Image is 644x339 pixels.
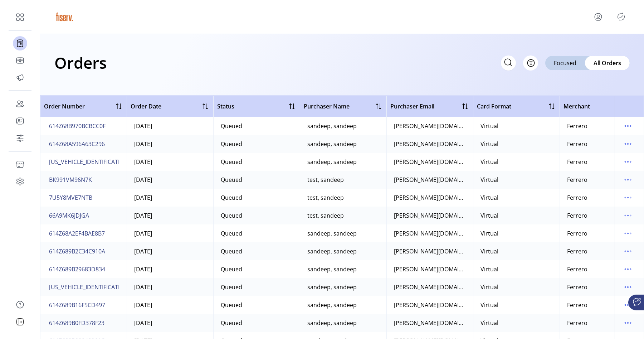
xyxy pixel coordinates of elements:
[567,140,587,148] div: Ferrero
[127,189,213,207] td: [DATE]
[49,175,92,184] span: BK991VM96N7K
[48,228,106,239] button: 614Z68A2EF4BAE8B7
[49,140,105,148] span: 614Z68A596A63C296
[127,171,213,189] td: [DATE]
[622,246,634,257] button: menu
[49,158,156,166] span: [US_VEHICLE_IDENTIFICATION_NUMBER]
[480,319,498,327] div: Virtual
[54,50,107,75] h1: Orders
[48,174,93,185] button: BK991VM96N7K
[622,317,634,329] button: menu
[127,224,213,242] td: [DATE]
[307,319,357,327] div: sandeep, sandeep
[48,299,107,311] button: 614Z689B16F5CD497
[584,8,615,25] button: menu
[615,11,627,23] button: Publisher Panel
[480,158,498,166] div: Virtual
[622,210,634,221] button: menu
[394,229,466,238] div: [PERSON_NAME][DOMAIN_NAME][EMAIL_ADDRESS][DOMAIN_NAME]
[480,229,498,238] div: Virtual
[567,247,587,256] div: Ferrero
[480,283,498,291] div: Virtual
[221,247,242,256] div: Queued
[49,122,106,130] span: 614Z68B970BCBCC0F
[480,301,498,309] div: Virtual
[622,281,634,293] button: menu
[545,56,585,70] div: Focused
[307,247,357,256] div: sandeep, sandeep
[221,301,242,309] div: Queued
[622,138,634,150] button: menu
[127,242,213,260] td: [DATE]
[221,319,242,327] div: Queued
[127,314,213,332] td: [DATE]
[567,122,587,130] div: Ferrero
[563,102,590,111] span: Merchant
[480,175,498,184] div: Virtual
[567,301,587,309] div: Ferrero
[221,229,242,238] div: Queued
[567,211,587,220] div: Ferrero
[221,211,242,220] div: Queued
[131,102,161,111] span: Order Date
[480,265,498,273] div: Virtual
[48,156,158,168] button: [US_VEHICLE_IDENTIFICATION_NUMBER]
[48,192,94,203] button: 7U5Y8MVE7NTB
[622,156,634,168] button: menu
[48,246,107,257] button: 614Z689B2C34C910A
[622,228,634,239] button: menu
[622,192,634,203] button: menu
[567,229,587,238] div: Ferrero
[221,158,242,166] div: Queued
[567,265,587,273] div: Ferrero
[307,211,344,220] div: test, sandeep
[127,135,213,153] td: [DATE]
[307,283,357,291] div: sandeep, sandeep
[394,211,466,220] div: [PERSON_NAME][DOMAIN_NAME][EMAIL_ADDRESS][DOMAIN_NAME]
[480,193,498,202] div: Virtual
[622,299,634,311] button: menu
[48,120,107,132] button: 614Z68B970BCBCC0F
[127,260,213,278] td: [DATE]
[394,247,466,256] div: [PERSON_NAME][DOMAIN_NAME][EMAIL_ADDRESS][DOMAIN_NAME]
[49,229,105,238] span: 614Z68A2EF4BAE8B7
[127,207,213,224] td: [DATE]
[480,140,498,148] div: Virtual
[477,102,511,111] span: Card Format
[221,122,242,130] div: Queued
[554,59,576,67] span: Focused
[622,120,634,132] button: menu
[49,247,105,256] span: 614Z689B2C34C910A
[221,283,242,291] div: Queued
[49,319,104,327] span: 614Z689B0FD378F23
[523,55,538,71] button: Filter Button
[585,56,630,70] div: All Orders
[480,247,498,256] div: Virtual
[217,102,234,111] span: Status
[567,193,587,202] div: Ferrero
[48,281,158,293] button: [US_VEHICLE_IDENTIFICATION_NUMBER]
[49,283,156,291] span: [US_VEHICLE_IDENTIFICATION_NUMBER]
[390,102,434,111] span: Purchaser Email
[480,122,498,130] div: Virtual
[54,7,74,27] img: logo
[48,138,106,150] button: 614Z68A596A63C296
[49,211,89,220] span: 66A9MK6JDJGA
[44,102,85,111] span: Order Number
[307,175,344,184] div: test, sandeep
[394,140,466,148] div: [PERSON_NAME][DOMAIN_NAME][EMAIL_ADDRESS][DOMAIN_NAME]
[394,122,466,130] div: [PERSON_NAME][DOMAIN_NAME][EMAIL_ADDRESS][DOMAIN_NAME]
[221,265,242,273] div: Queued
[394,193,466,202] div: [PERSON_NAME][DOMAIN_NAME][EMAIL_ADDRESS][DOMAIN_NAME]
[49,265,105,273] span: 614Z689B29683D834
[622,263,634,275] button: menu
[394,283,466,291] div: [PERSON_NAME][DOMAIN_NAME][EMAIL_ADDRESS][DOMAIN_NAME]
[48,263,107,275] button: 614Z689B29683D834
[567,283,587,291] div: Ferrero
[567,158,587,166] div: Ferrero
[307,193,344,202] div: test, sandeep
[49,193,92,202] span: 7U5Y8MVE7NTB
[48,317,106,329] button: 614Z689B0FD378F23
[394,158,466,166] div: [PERSON_NAME][DOMAIN_NAME][EMAIL_ADDRESS][DOMAIN_NAME]
[567,175,587,184] div: Ferrero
